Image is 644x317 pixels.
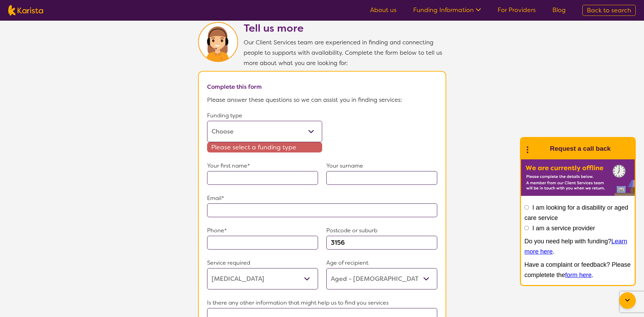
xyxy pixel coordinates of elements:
[521,159,635,196] img: Karista offline chat form to request call back
[587,6,631,14] span: Back to search
[532,142,546,156] img: Karista
[565,272,592,278] a: form here
[524,236,631,257] p: Do you need help with funding? .
[326,225,437,236] p: Postcode or suburb
[413,6,481,14] a: Funding Information
[207,258,318,268] p: Service required
[524,204,628,221] label: I am looking for a disability or aged care service
[207,298,437,308] p: Is there any other information that might help us to find you services
[244,22,446,34] h2: Tell us more
[532,225,595,232] label: I am a service provider
[207,161,318,171] p: Your first name*
[550,144,611,154] h1: Request a call back
[207,225,318,236] p: Phone*
[244,37,446,68] p: Our Client Services team are experienced in finding and connecting people to supports with availa...
[207,83,262,91] b: Complete this form
[582,5,636,16] a: Back to search
[198,22,238,62] img: Karista Client Service
[370,6,397,14] a: About us
[207,193,437,203] p: Email*
[498,6,536,14] a: For Providers
[207,110,322,121] p: Funding type
[8,5,43,15] img: Karista logo
[552,6,566,14] a: Blog
[207,95,437,105] p: Please answer these questions so we can assist you in finding services:
[207,142,322,152] span: Please select a funding type
[524,260,631,280] p: Have a complaint or feedback? Please completete the .
[326,161,437,171] p: Your surname
[326,258,437,268] p: Age of recipient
